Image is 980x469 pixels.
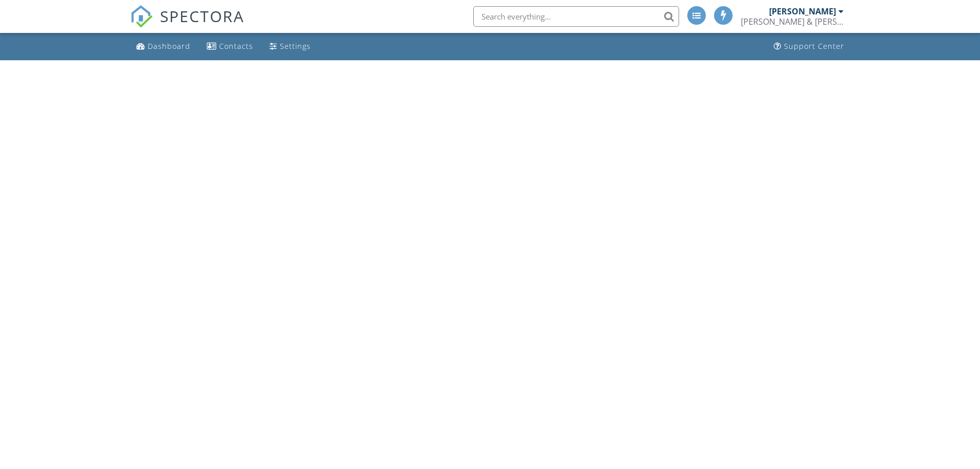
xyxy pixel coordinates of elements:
[741,16,844,27] div: Bryan & Bryan Inspections
[770,37,848,56] a: Support Center
[203,37,257,56] a: Contacts
[132,37,194,56] a: Dashboard
[473,6,679,27] input: Search everything...
[784,41,844,51] div: Support Center
[148,41,190,51] div: Dashboard
[769,6,836,16] div: [PERSON_NAME]
[130,14,244,36] a: SPECTORA
[160,5,244,27] span: SPECTORA
[265,37,315,56] a: Settings
[130,5,153,28] img: The Best Home Inspection Software - Spectora
[280,41,311,51] div: Settings
[219,41,253,51] div: Contacts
